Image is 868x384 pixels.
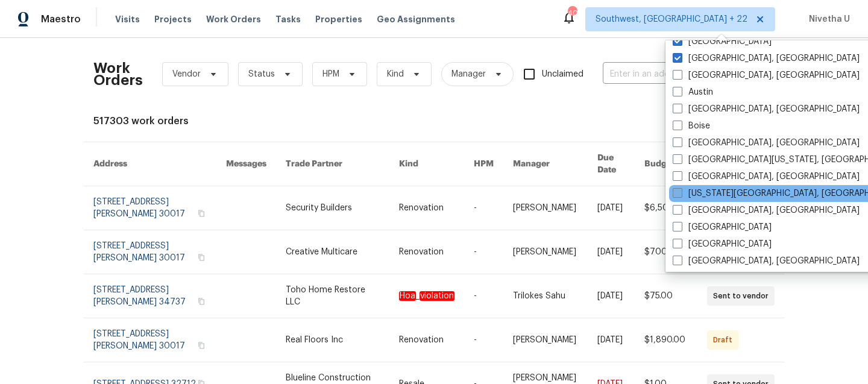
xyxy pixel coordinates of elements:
[503,142,587,186] th: Manager
[377,13,455,25] span: Geo Assignments
[503,318,587,362] td: [PERSON_NAME]
[248,68,275,80] span: Status
[276,230,389,274] td: Creative Multicare
[315,13,362,25] span: Properties
[673,120,710,132] label: Boise
[673,221,772,233] label: [GEOGRAPHIC_DATA]
[154,13,192,25] span: Projects
[196,340,207,351] button: Copy Address
[568,7,576,19] div: 404
[503,230,587,274] td: [PERSON_NAME]
[673,255,860,267] label: [GEOGRAPHIC_DATA], [GEOGRAPHIC_DATA]
[276,142,389,186] th: Trade Partner
[389,274,464,318] td: _
[93,115,775,127] div: 517303 work orders
[635,142,697,186] th: Budget
[464,186,503,230] td: -
[464,318,503,362] td: -
[276,186,389,230] td: Security Builders
[172,68,201,80] span: Vendor
[115,13,140,25] span: Visits
[464,142,503,186] th: HPM
[322,68,339,80] span: HPM
[673,204,860,216] label: [GEOGRAPHIC_DATA], [GEOGRAPHIC_DATA]
[276,318,389,362] td: Real Floors Inc
[93,62,143,86] h2: Work Orders
[389,230,464,274] td: Renovation
[673,86,713,98] label: Austin
[673,69,860,81] label: [GEOGRAPHIC_DATA], [GEOGRAPHIC_DATA]
[41,13,81,25] span: Maestro
[206,13,261,25] span: Work Orders
[196,208,207,219] button: Copy Address
[451,68,486,80] span: Manager
[673,238,772,250] label: [GEOGRAPHIC_DATA]
[196,296,207,307] button: Copy Address
[387,68,404,80] span: Kind
[503,274,587,318] td: Trilokes Sahu
[196,252,207,263] button: Copy Address
[542,68,583,81] span: Unclaimed
[275,15,301,24] span: Tasks
[673,171,860,183] label: [GEOGRAPHIC_DATA], [GEOGRAPHIC_DATA]
[389,186,464,230] td: Renovation
[804,13,850,25] span: Nivetha U
[673,137,860,149] label: [GEOGRAPHIC_DATA], [GEOGRAPHIC_DATA]
[464,230,503,274] td: -
[596,13,747,25] span: Southwest, [GEOGRAPHIC_DATA] + 22
[464,274,503,318] td: -
[216,142,276,186] th: Messages
[673,103,860,115] label: [GEOGRAPHIC_DATA], [GEOGRAPHIC_DATA]
[84,142,216,186] th: Address
[603,65,723,84] input: Enter in an address
[503,186,587,230] td: [PERSON_NAME]
[673,36,772,48] label: [GEOGRAPHIC_DATA]
[588,142,635,186] th: Due Date
[673,52,860,65] label: [GEOGRAPHIC_DATA], [GEOGRAPHIC_DATA]
[276,274,389,318] td: Toho Home Restore LLC
[389,142,464,186] th: Kind
[389,318,464,362] td: Renovation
